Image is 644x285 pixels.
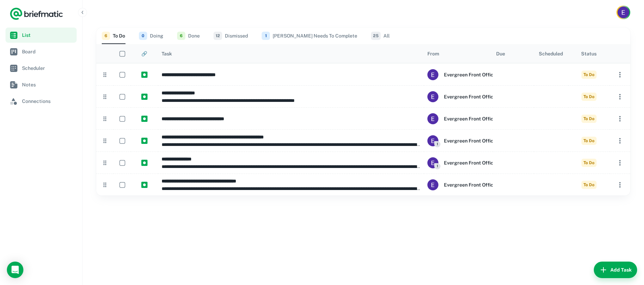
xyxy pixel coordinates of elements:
a: Logo [10,7,63,21]
a: Scheduler [6,61,77,76]
img: https://app.briefmatic.com/assets/integrations/manual.png [141,116,148,122]
button: All [371,28,390,44]
div: From [427,51,439,56]
div: Status [581,51,597,56]
img: Evergreen Front Office [618,7,629,18]
button: Dismissed [214,28,248,44]
span: 12 [214,32,222,40]
button: Doing [139,28,163,44]
span: List [22,31,74,39]
button: Done [177,28,200,44]
img: ACg8ocKEnd85GMpc7C0H8eBAdxUFF5FG9_b1NjbhyUUEuV6RlVZoOA=s96-c [427,113,438,124]
h6: Evergreen Front Office [444,181,496,189]
img: https://app.briefmatic.com/assets/integrations/manual.png [141,94,148,100]
div: Evergreen Front Office [427,91,496,102]
h6: Evergreen Front Office [444,159,496,167]
span: 6 [177,32,185,40]
h6: Evergreen Front Office [444,93,496,101]
button: Add Task [594,262,637,278]
span: To Do [581,115,597,123]
span: Notes [22,81,74,88]
div: Evergreen Front Office [427,135,496,146]
div: Load Chat [7,262,23,278]
span: To Do [581,159,597,167]
img: https://app.briefmatic.com/assets/integrations/manual.png [141,182,148,188]
span: To Do [581,71,597,79]
span: To Do [581,93,597,101]
a: Board [6,44,77,59]
button: [PERSON_NAME] Needs To Complete [262,28,357,44]
h6: Evergreen Front Office [444,115,496,123]
img: ACg8ocKEnd85GMpc7C0H8eBAdxUFF5FG9_b1NjbhyUUEuV6RlVZoOA=s96-c [427,69,438,80]
span: 1 [262,32,270,40]
img: https://app.briefmatic.com/assets/integrations/manual.png [141,160,148,166]
div: Task [162,51,172,56]
h6: Evergreen Front Office [444,71,496,78]
img: https://app.briefmatic.com/assets/integrations/manual.png [141,138,148,144]
span: 0 [139,32,147,40]
img: ACg8ocKEnd85GMpc7C0H8eBAdxUFF5FG9_b1NjbhyUUEuV6RlVZoOA=s96-c [427,157,438,168]
div: Evergreen Front Office [427,179,496,190]
span: Board [22,48,74,55]
img: ACg8ocKEnd85GMpc7C0H8eBAdxUFF5FG9_b1NjbhyUUEuV6RlVZoOA=s96-c [427,179,438,190]
div: Scheduled [539,51,563,56]
a: List [6,28,77,43]
button: Account button [616,6,630,19]
span: Scheduler [22,64,74,72]
div: Evergreen Front Office [427,69,496,80]
h6: Evergreen Front Office [444,137,496,145]
a: Notes [6,77,77,92]
span: To Do [581,137,597,145]
div: 🔗 [141,51,147,56]
span: 1 [434,141,440,147]
img: https://app.briefmatic.com/assets/integrations/manual.png [141,72,148,78]
img: ACg8ocKEnd85GMpc7C0H8eBAdxUFF5FG9_b1NjbhyUUEuV6RlVZoOA=s96-c [427,91,438,102]
span: 6 [102,32,110,40]
a: Connections [6,94,77,109]
div: Evergreen Front Office [427,157,496,168]
span: 25 [371,32,381,40]
div: Due [496,51,505,56]
span: 1 [434,163,440,169]
button: To Do [102,28,125,44]
span: To Do [581,181,597,189]
div: Evergreen Front Office [427,113,496,124]
img: ACg8ocKEnd85GMpc7C0H8eBAdxUFF5FG9_b1NjbhyUUEuV6RlVZoOA=s96-c [427,135,438,146]
span: Connections [22,97,74,105]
